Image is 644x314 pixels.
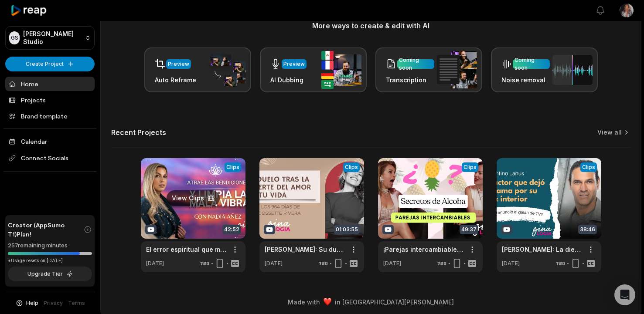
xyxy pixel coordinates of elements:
div: Coming soon [399,56,433,72]
h3: Transcription [386,75,434,84]
a: Home [5,77,95,91]
div: GS [9,31,20,44]
a: Calendar [5,134,95,149]
p: [PERSON_NAME] Studio [23,30,82,46]
button: Create Project [5,57,95,71]
div: *Usage resets on [DATE] [8,257,92,264]
a: ¡Parejas intercambiables! La practica del intercambio sin tabúes - Temptation Nena y su sensualidad [383,245,463,254]
img: auto_reframe.png [206,53,246,87]
h3: AI Dubbing [270,75,307,84]
span: Connect Socials [5,150,95,166]
h2: Recent Projects [111,128,166,137]
a: Terms [68,299,85,307]
img: noise_removal.png [552,55,593,85]
div: Preview [168,60,189,68]
div: Made with in [GEOGRAPHIC_DATA][PERSON_NAME] [109,297,633,307]
div: Open Intercom Messenger [614,284,635,305]
button: Upgrade Tier [8,267,92,281]
h3: Auto Reframe [155,75,196,84]
a: [PERSON_NAME]: La dieta, la disciplina y el camino espiritual que tomó el actor [502,245,582,254]
a: Privacy [44,299,63,307]
h3: More ways to create & edit with AI [111,20,630,31]
div: Preview [283,60,305,68]
button: Help [15,299,38,307]
a: Brand template [5,109,95,123]
img: ai_dubbing.png [321,51,361,89]
span: Help [26,299,38,307]
img: heart emoji [324,298,331,306]
a: [PERSON_NAME]: Su duelo de 964 días y cómo se vuelve a sonreír tras perder al amor de tu vida [265,245,345,254]
a: El error espiritual que muchos cometen en el amor | [PERSON_NAME] “OM Chicago” en Ginalogía [146,245,226,254]
span: Creator (AppSumo T1) Plan! [8,220,84,239]
a: View all [597,128,622,137]
div: Coming soon [515,56,548,72]
div: 257 remaining minutes [8,241,92,250]
h3: Noise removal [501,75,550,84]
a: Projects [5,93,95,107]
img: transcription.png [437,51,477,88]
